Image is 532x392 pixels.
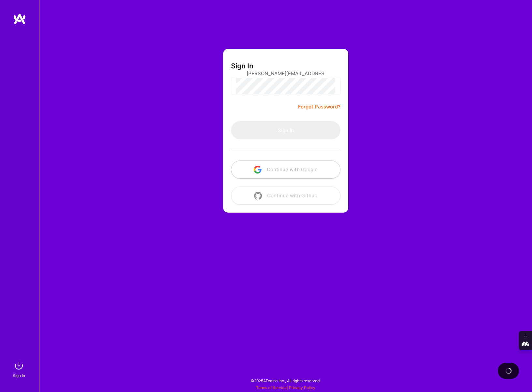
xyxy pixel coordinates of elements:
[298,103,340,111] a: Forgot Password?
[247,65,325,82] input: Email...
[13,13,26,25] img: logo
[256,385,315,390] span: |
[39,372,532,389] div: © 2025 ATeams Inc., All rights reserved.
[231,62,253,70] h3: Sign In
[254,166,262,174] img: icon
[14,359,25,379] a: sign inSign In
[254,192,262,200] img: icon
[231,187,340,205] button: Continue with Github
[12,359,25,372] img: sign in
[231,161,340,179] button: Continue with Google
[256,385,287,390] a: Terms of Service
[505,367,512,375] img: loading
[13,372,25,379] div: Sign In
[231,121,340,139] button: Sign In
[289,385,315,390] a: Privacy Policy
